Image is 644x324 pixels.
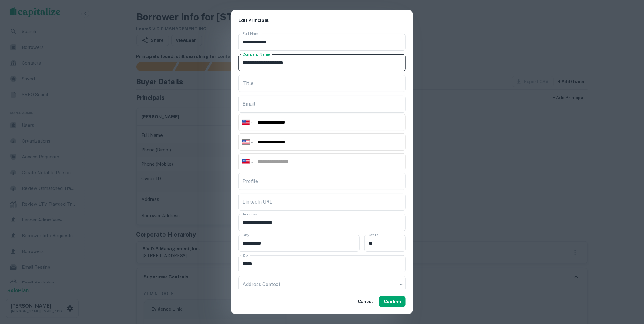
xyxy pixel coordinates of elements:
label: Address [243,211,257,217]
label: Full Name [243,31,260,36]
label: City [243,232,250,237]
button: Confirm [379,296,406,307]
iframe: Chat Widget [614,275,644,305]
label: Zip [243,253,248,258]
label: Company Name [243,52,270,57]
label: State [369,232,378,237]
h2: Edit Principal [231,10,413,31]
div: ​ [238,276,406,293]
button: Cancel [355,296,375,307]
